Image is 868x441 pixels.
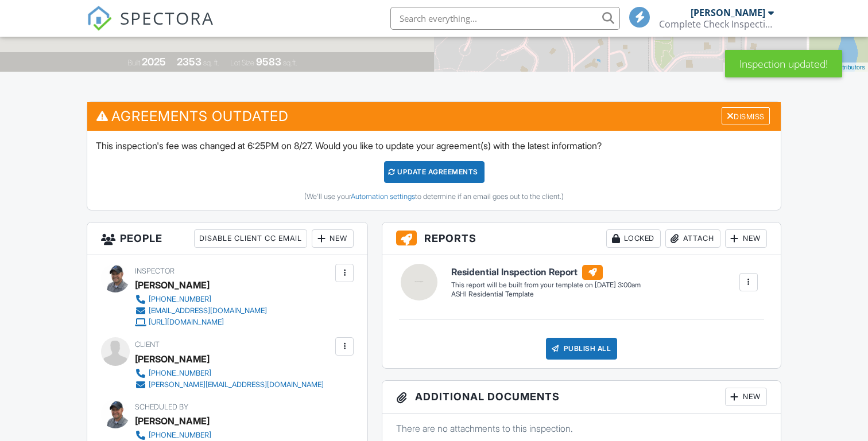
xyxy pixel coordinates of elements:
a: [EMAIL_ADDRESS][DOMAIN_NAME] [135,305,267,317]
div: ASHI Residential Template [451,290,641,299]
h3: Reports [382,223,781,255]
p: There are no attachments to this inspection. [396,422,767,435]
div: [PERSON_NAME] [135,350,210,368]
a: Automation settings [351,192,415,201]
div: Publish All [546,338,618,360]
div: [URL][DOMAIN_NAME] [149,318,224,327]
div: Update Agreements [384,161,485,183]
div: 2353 [177,56,201,68]
span: SPECTORA [120,6,214,30]
h3: Agreements Outdated [87,102,781,130]
div: (We'll use your to determine if an email goes out to the client.) [96,192,772,201]
div: Dismiss [722,107,770,125]
div: [PERSON_NAME] [135,412,210,430]
h3: People [87,223,367,255]
span: Inspector [135,267,175,275]
div: New [312,229,354,248]
div: New [725,388,767,406]
div: New [725,229,767,248]
div: Attach [665,229,720,248]
a: [PERSON_NAME][EMAIL_ADDRESS][DOMAIN_NAME] [135,379,324,391]
input: Search everything... [390,7,620,30]
div: Complete Check Inspections, LLC [659,18,774,30]
div: This report will be built from your template on [DATE] 3:00am [451,280,641,290]
div: Disable Client CC Email [194,229,307,248]
div: Locked [606,229,661,248]
div: [PHONE_NUMBER] [149,295,211,304]
div: [PHONE_NUMBER] [149,369,211,378]
span: sq.ft. [283,58,297,67]
a: SPECTORA [87,15,214,40]
a: [PHONE_NUMBER] [135,430,267,441]
a: [PHONE_NUMBER] [135,294,267,305]
div: [PHONE_NUMBER] [149,431,211,440]
div: | [723,63,868,72]
span: Client [135,340,160,349]
span: Built [127,58,140,67]
div: [EMAIL_ADDRESS][DOMAIN_NAME] [149,306,267,315]
span: Lot Size [230,58,254,67]
div: [PERSON_NAME][EMAIL_ADDRESS][DOMAIN_NAME] [149,380,324,389]
h6: Residential Inspection Report [451,265,641,280]
div: [PERSON_NAME] [135,276,210,294]
img: The Best Home Inspection Software - Spectora [87,6,112,31]
a: [URL][DOMAIN_NAME] [135,317,267,328]
div: 2025 [142,56,166,68]
div: 9583 [256,56,281,68]
div: Inspection updated! [725,50,842,77]
div: [PERSON_NAME] [691,7,765,18]
span: Scheduled By [135,403,188,411]
div: This inspection's fee was changed at 6:25PM on 8/27. Would you like to update your agreement(s) w... [87,131,781,210]
span: sq. ft. [203,58,219,67]
h3: Additional Documents [382,381,781,413]
a: [PHONE_NUMBER] [135,368,324,379]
